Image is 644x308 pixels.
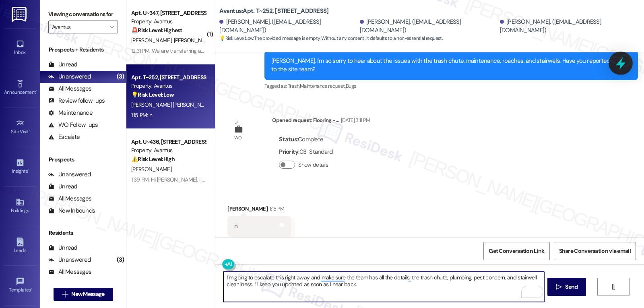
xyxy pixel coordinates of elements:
[219,18,357,35] div: [PERSON_NAME]. ([EMAIL_ADDRESS][DOMAIN_NAME])
[131,27,182,34] strong: 🚨 Risk Level: Highest
[547,278,586,296] button: Send
[219,35,253,41] strong: 💡 Risk Level: Low
[556,284,562,290] i: 
[223,272,544,302] textarea: To enrich screen reader interactions, please activate Accessibility in Grammarly extension settings
[40,155,126,164] div: Prospects
[489,247,544,255] span: Get Conversation Link
[48,8,118,21] label: Viewing conversations for
[234,134,242,142] div: WO
[559,247,631,255] span: Share Conversation via email
[554,242,636,260] button: Share Conversation via email
[4,37,36,59] a: Inbox
[48,182,77,191] div: Unread
[131,138,206,146] div: Apt. U~436, [STREET_ADDRESS]
[48,85,91,93] div: All Messages
[272,116,370,127] div: Opened request: Flooring - ...
[48,60,77,69] div: Unread
[4,275,36,296] a: Templates •
[271,57,625,74] div: [PERSON_NAME], I'm so sorry to hear about the issues with the trash chute, maintenance, roaches, ...
[4,156,36,178] a: Insights •
[48,72,91,81] div: Unanswered
[227,205,291,216] div: [PERSON_NAME]
[62,291,68,298] i: 
[71,290,104,298] span: New Message
[131,165,171,173] span: [PERSON_NAME]
[40,229,126,237] div: Residents
[264,80,638,92] div: Tagged as:
[48,207,95,215] div: New Inbounds
[339,116,370,124] div: [DATE] 3:11 PM
[279,146,332,158] div: : 03-Standard
[610,284,616,290] i: 
[4,195,36,217] a: Buildings
[48,121,98,129] div: WO Follow-ups
[300,83,346,89] span: Maintenance request ,
[52,21,105,33] input: All communities
[131,17,206,26] div: Property: Avantus
[31,286,32,291] span: •
[29,128,30,133] span: •
[131,47,396,54] div: 12:31 PM: We are transferring apartments on [DATE]. They are doing the inspection of our current ...
[219,7,328,15] b: Avantus: Apt. T~252, [STREET_ADDRESS]
[115,70,126,83] div: (3)
[227,237,291,248] div: Tagged as:
[4,235,36,257] a: Leads
[131,37,174,44] span: [PERSON_NAME]
[131,101,215,108] span: [PERSON_NAME] [PERSON_NAME]
[279,148,298,156] b: Priority
[131,146,206,155] div: Property: Avantus
[48,109,93,117] div: Maintenance
[36,88,37,94] span: •
[12,7,28,22] img: ResiDesk Logo
[115,254,126,266] div: (3)
[279,135,297,143] b: Status
[268,205,284,213] div: 1:15 PM
[4,116,36,138] a: Site Visit •
[131,73,206,82] div: Apt. T~252, [STREET_ADDRESS]
[48,194,91,203] div: All Messages
[131,9,206,17] div: Apt. U~347, [STREET_ADDRESS]
[234,222,237,230] div: n
[483,242,549,260] button: Get Conversation Link
[131,112,152,119] div: 1:15 PM: n
[500,18,638,35] div: [PERSON_NAME]. ([EMAIL_ADDRESS][DOMAIN_NAME])
[40,45,126,54] div: Prospects + Residents
[48,133,80,141] div: Escalate
[48,244,77,252] div: Unread
[48,268,91,276] div: All Messages
[360,18,498,35] div: [PERSON_NAME]. ([EMAIL_ADDRESS][DOMAIN_NAME])
[131,82,206,90] div: Property: Avantus
[48,97,105,105] div: Review follow-ups
[565,283,578,291] span: Send
[174,37,214,44] span: [PERSON_NAME]
[48,170,91,179] div: Unanswered
[109,24,114,30] i: 
[219,34,442,43] span: : The provided message is empty. Without any content, it defaults to a non-essential request.
[298,161,328,169] label: Show details
[131,91,174,98] strong: 💡 Risk Level: Low
[48,256,91,264] div: Unanswered
[131,155,175,163] strong: ⚠️ Risk Level: High
[54,288,113,301] button: New Message
[346,83,356,89] span: Bugs
[288,83,300,89] span: Trash ,
[279,133,332,146] div: : Complete
[28,167,29,173] span: •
